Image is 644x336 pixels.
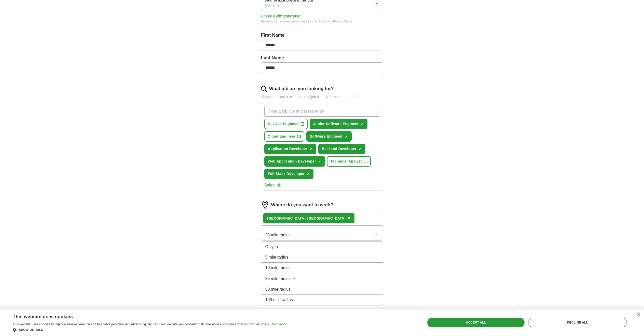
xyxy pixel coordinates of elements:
span: Show details [19,328,43,332]
span: Cloud Engineer [268,134,295,139]
span: ✓ [293,275,296,282]
h4: Country selection [402,305,481,319]
span: 25 mile radius [265,232,291,238]
img: location.png [261,201,269,209]
span: [DATE] 19:29 [265,3,286,9]
span: ✓ [345,135,348,139]
span: × [347,215,350,221]
button: Backend Developer✓ [318,144,365,154]
button: Application Developer✓ [264,144,316,154]
label: What job are you looking for? [269,85,334,92]
button: × [347,214,350,222]
span: ✓ [307,172,310,176]
div: , [GEOGRAPHIC_DATA] [267,216,346,221]
div: By uploading your resume you agree to our and . [261,19,383,24]
button: Web Application Developer✓ [264,156,325,167]
span: Web Application Developer [268,159,316,164]
span: Application Developer [268,146,307,152]
span: 50 mile radius [265,286,291,292]
span: 100 mile radius [265,297,293,303]
button: 25 mile radius [261,230,383,240]
input: Type a job title and press enter [264,106,380,117]
a: T&Cs [319,20,326,23]
button: Full Stack Developer✓ [264,169,314,179]
div: This website uses cookies [13,312,274,320]
span: Full Stack Developer [268,171,305,177]
span: ✓ [318,160,321,164]
a: Read more, opens a new window [271,322,286,326]
button: Software Engineer✓ [306,131,352,142]
button: Technical Analyst [327,156,371,167]
button: Upload a differentresume [261,14,301,19]
span: 5 mile radius [265,254,289,260]
div: Close [636,313,640,316]
p: Enter or select a minimum of 3 job titles (4-8 recommended) [261,94,383,100]
span: Only in [265,244,278,250]
a: Privacy Notice [333,20,353,23]
button: DevOps Engineer [264,119,308,129]
span: Backend Developer [322,146,357,152]
label: First Name [261,32,383,39]
span: Technical Analyst [331,159,362,164]
button: Cloud Engineer [264,131,304,142]
span: Software Engineer [310,134,343,139]
span: 10 mile radius [265,265,291,271]
strong: [GEOGRAPHIC_DATA] [267,216,306,220]
span: 25 mile radius [265,276,291,282]
button: Select all [264,182,281,188]
span: ✓ [361,122,364,126]
span: Junior Software Engineer [313,121,359,127]
span: This website uses cookies to improve user experience and to enable personalised advertising. By u... [13,322,270,326]
span: DevOps Engineer [268,121,299,127]
label: Last Name [261,55,383,61]
img: search.png [261,86,267,92]
div: Accept all [427,318,525,327]
label: Where do you want to work? [271,201,334,208]
span: ✓ [309,147,312,151]
span: ✓ [359,147,362,151]
div: Decline all [528,318,627,327]
div: Show details [13,327,286,332]
button: Junior Software Engineer✓ [310,119,367,129]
